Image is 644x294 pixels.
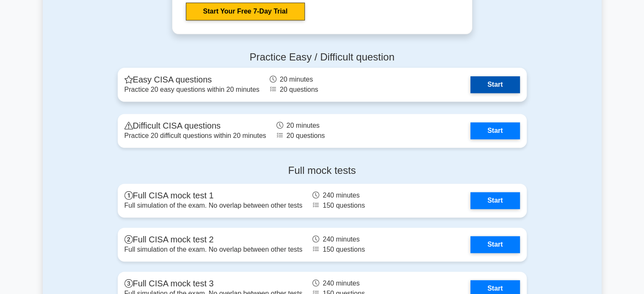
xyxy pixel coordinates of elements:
[186,3,305,20] a: Start Your Free 7-Day Trial
[470,236,520,253] a: Start
[470,192,520,209] a: Start
[118,165,527,177] h4: Full mock tests
[118,51,527,63] h4: Practice Easy / Difficult question
[470,122,520,139] a: Start
[470,76,520,93] a: Start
